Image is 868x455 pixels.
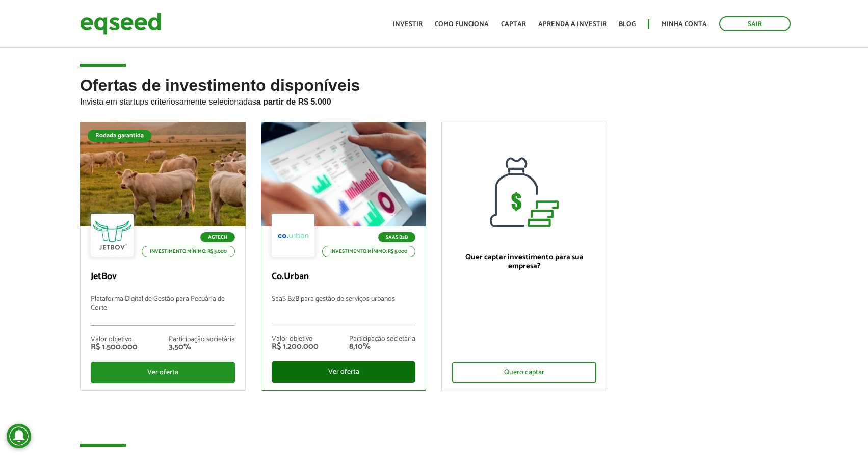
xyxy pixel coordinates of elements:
[256,97,331,106] strong: a partir de R$ 5.000
[349,336,415,343] div: Participação societária
[272,361,416,383] div: Ver oferta
[91,336,138,343] div: Valor objetivo
[619,21,636,28] a: Blog
[272,343,319,351] div: R$ 1.200.000
[538,21,607,28] a: Aprenda a investir
[349,343,415,351] div: 8,10%
[80,10,162,37] img: EqSeed
[169,336,235,343] div: Participação societária
[452,362,596,383] div: Quero captar
[272,295,416,325] p: SaaS B2B para gestão de serviços urbanos
[142,246,235,257] p: Investimento mínimo: R$ 5.000
[80,77,788,122] h2: Ofertas de investimento disponíveis
[441,122,607,391] a: Quer captar investimento para sua empresa? Quero captar
[261,122,427,391] a: SaaS B2B Investimento mínimo: R$ 5.000 Co.Urban SaaS B2B para gestão de serviços urbanos Valor ob...
[91,343,138,351] div: R$ 1.500.000
[91,295,235,326] p: Plataforma Digital de Gestão para Pecuária de Corte
[200,232,235,242] p: Agtech
[80,94,788,107] p: Invista em startups criteriosamente selecionadas
[719,16,791,31] a: Sair
[435,21,489,28] a: Como funciona
[272,336,319,343] div: Valor objetivo
[88,130,151,142] div: Rodada garantida
[80,122,246,391] a: Rodada garantida Agtech Investimento mínimo: R$ 5.000 JetBov Plataforma Digital de Gestão para Pe...
[501,21,526,28] a: Captar
[91,271,235,283] p: JetBov
[393,21,423,28] a: Investir
[662,21,707,28] a: Minha conta
[322,246,415,257] p: Investimento mínimo: R$ 5.000
[91,362,235,383] div: Ver oferta
[452,252,596,271] p: Quer captar investimento para sua empresa?
[378,232,415,242] p: SaaS B2B
[272,271,416,283] p: Co.Urban
[169,343,235,351] div: 3,50%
